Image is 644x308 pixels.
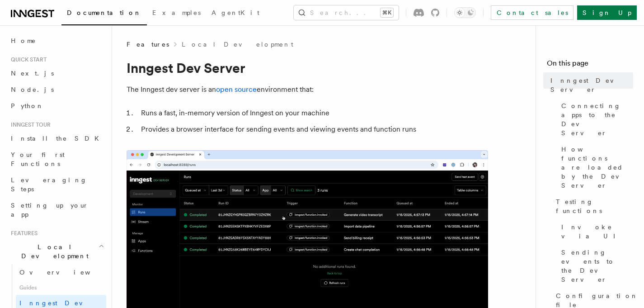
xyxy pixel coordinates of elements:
[16,264,106,280] a: Overview
[7,242,99,261] span: Local Development
[11,176,87,193] span: Leveraging Steps
[491,5,573,20] a: Contact sales
[216,85,257,94] a: open source
[19,269,113,276] span: Overview
[127,40,169,49] span: Features
[7,98,106,114] a: Python
[127,60,488,76] h1: Inngest Dev Server
[182,40,293,49] a: Local Development
[16,280,106,295] span: Guides
[11,70,54,77] span: Next.js
[7,121,51,128] span: Inngest tour
[61,3,147,25] a: Documentation
[550,76,633,94] span: Inngest Dev Server
[561,223,633,241] span: Invoke via UI
[11,36,36,45] span: Home
[7,33,106,49] a: Home
[138,123,488,136] li: Provides a browser interface for sending events and viewing events and function runs
[558,98,633,141] a: Connecting apps to the Dev Server
[7,230,38,237] span: Features
[7,197,106,223] a: Setting up your app
[547,58,633,72] h4: On this page
[547,72,633,98] a: Inngest Dev Server
[7,172,106,197] a: Leveraging Steps
[138,107,488,119] li: Runs a fast, in-memory version of Inngest on your machine
[556,197,633,215] span: Testing functions
[7,65,106,81] a: Next.js
[7,147,106,172] a: Your first Functions
[558,141,633,194] a: How functions are loaded by the Dev Server
[11,202,89,218] span: Setting up your app
[561,101,633,137] span: Connecting apps to the Dev Server
[558,244,633,288] a: Sending events to the Dev Server
[212,9,259,16] span: AgentKit
[147,3,206,24] a: Examples
[7,239,106,264] button: Local Development
[11,102,44,109] span: Python
[7,81,106,98] a: Node.js
[11,151,65,167] span: Your first Functions
[7,56,47,63] span: Quick start
[552,194,633,219] a: Testing functions
[454,7,476,18] button: Toggle dark mode
[127,83,488,96] p: The Inngest dev server is an environment that:
[7,130,106,147] a: Install the SDK
[206,3,265,24] a: AgentKit
[11,135,104,142] span: Install the SDK
[558,219,633,244] a: Invoke via UI
[381,8,393,17] kbd: ⌘K
[294,5,399,20] button: Search...⌘K
[152,9,201,16] span: Examples
[561,145,633,190] span: How functions are loaded by the Dev Server
[67,9,141,16] span: Documentation
[561,248,633,284] span: Sending events to the Dev Server
[11,86,54,93] span: Node.js
[577,5,637,20] a: Sign Up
